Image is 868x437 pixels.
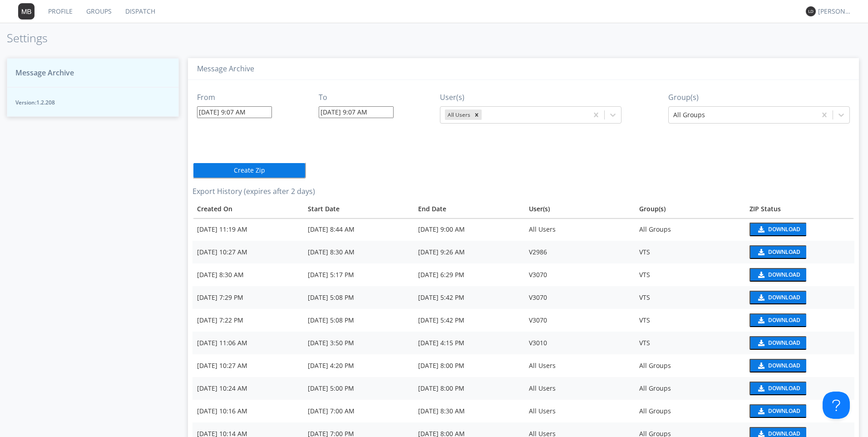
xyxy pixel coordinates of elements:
[635,200,745,218] th: Group(s)
[308,316,409,325] div: [DATE] 5:08 PM
[750,359,806,372] button: Download
[524,200,635,218] th: User(s)
[768,386,800,391] div: Download
[308,293,409,302] div: [DATE] 5:08 PM
[639,293,740,302] div: VTS
[639,338,740,348] div: VTS
[750,245,850,259] a: download media buttonDownload
[308,384,409,393] div: [DATE] 5:00 PM
[750,313,806,327] button: Download
[418,225,519,234] div: [DATE] 9:00 AM
[818,7,852,16] div: [PERSON_NAME]*
[197,270,298,279] div: [DATE] 8:30 AM
[197,338,298,348] div: [DATE] 11:06 AM
[529,293,630,302] div: V3070
[308,248,409,257] div: [DATE] 8:30 AM
[15,68,74,78] span: Message Archive
[529,225,630,234] div: All Users
[750,223,850,236] a: download media buttonDownload
[529,316,630,325] div: V3070
[414,200,524,218] th: Toggle SortBy
[529,407,630,416] div: All Users
[757,317,764,323] img: download media button
[418,384,519,393] div: [DATE] 8:00 PM
[440,94,621,102] h3: User(s)
[7,87,179,117] button: Version:1.2.208
[750,291,850,304] a: download media buttonDownload
[757,272,764,278] img: download media button
[472,109,482,120] div: Remove All Users
[197,407,298,416] div: [DATE] 10:16 AM
[750,313,850,327] a: download media buttonDownload
[15,99,170,106] span: Version: 1.2.208
[197,248,298,257] div: [DATE] 10:27 AM
[768,249,800,255] div: Download
[192,162,306,179] button: Create Zip
[418,293,519,302] div: [DATE] 5:42 PM
[308,225,409,234] div: [DATE] 8:44 AM
[197,361,298,370] div: [DATE] 10:27 AM
[757,226,764,233] img: download media button
[750,382,850,395] a: download media buttonDownload
[757,340,764,346] img: download media button
[197,384,298,393] div: [DATE] 10:24 AM
[750,223,806,236] button: Download
[757,363,764,369] img: download media button
[757,431,764,437] img: download media button
[639,316,740,325] div: VTS
[308,407,409,416] div: [DATE] 7:00 AM
[757,294,764,301] img: download media button
[768,408,800,414] div: Download
[639,407,740,416] div: All Groups
[639,270,740,279] div: VTS
[750,268,850,282] a: download media buttonDownload
[823,392,850,419] iframe: Toggle Customer Support
[529,248,630,257] div: V2986
[308,361,409,370] div: [DATE] 4:20 PM
[768,340,800,346] div: Download
[639,248,740,257] div: VTS
[418,338,519,348] div: [DATE] 4:15 PM
[768,363,800,368] div: Download
[529,361,630,370] div: All Users
[197,316,298,325] div: [DATE] 7:22 PM
[7,58,179,88] button: Message Archive
[639,361,740,370] div: All Groups
[750,336,806,350] button: Download
[750,382,806,395] button: Download
[319,94,394,102] h3: To
[529,384,630,393] div: All Users
[668,94,850,102] h3: Group(s)
[197,225,298,234] div: [DATE] 11:19 AM
[768,295,800,300] div: Download
[192,200,303,218] th: Toggle SortBy
[445,109,472,120] div: All Users
[639,225,740,234] div: All Groups
[750,291,806,304] button: Download
[303,200,414,218] th: Toggle SortBy
[757,249,764,255] img: download media button
[418,316,519,325] div: [DATE] 5:42 PM
[750,245,806,259] button: Download
[750,404,850,418] a: download media buttonDownload
[750,359,850,372] a: download media buttonDownload
[192,188,854,196] h3: Export History (expires after 2 days)
[750,404,806,418] button: Download
[418,248,519,257] div: [DATE] 9:26 AM
[768,272,800,278] div: Download
[418,361,519,370] div: [DATE] 8:00 PM
[529,338,630,348] div: V3010
[418,407,519,416] div: [DATE] 8:30 AM
[308,338,409,348] div: [DATE] 3:50 PM
[308,270,409,279] div: [DATE] 5:17 PM
[418,270,519,279] div: [DATE] 6:29 PM
[197,94,272,102] h3: From
[639,384,740,393] div: All Groups
[757,408,764,414] img: download media button
[750,336,850,350] a: download media buttonDownload
[768,318,800,323] div: Download
[757,385,764,392] img: download media button
[18,3,35,20] img: 373638.png
[768,431,800,437] div: Download
[806,6,816,16] img: 373638.png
